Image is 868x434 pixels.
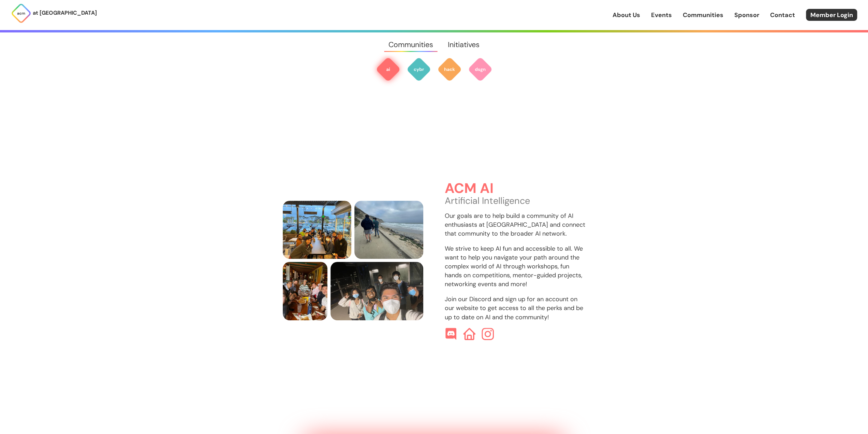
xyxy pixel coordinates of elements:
p: Our goals are to help build a community of AI enthusiasts at [GEOGRAPHIC_DATA] and connect that c... [445,211,586,238]
img: ACM Design [468,57,492,82]
p: Artificial Intelligence [445,196,586,205]
img: three people, one holding a massive water jug, hiking by the sea [354,201,423,259]
a: Communities [381,32,440,57]
a: Initiatives [441,32,487,57]
a: Sponsor [734,11,759,19]
img: a bunch of people sitting and smiling at a table [283,262,328,320]
p: at [GEOGRAPHIC_DATA] [33,9,97,17]
p: Join our Discord and sign up for an account on our website to get access to all the perks and be ... [445,295,586,321]
img: ACM Logo [11,3,31,24]
a: Communities [683,11,723,19]
img: people masked outside the elevators at Nobel Drive Station [330,262,423,320]
img: ACM AI Discord [445,328,457,340]
img: ACM Cyber [407,57,431,82]
img: ACM AI [376,57,400,82]
a: Contact [770,11,795,19]
img: ACM Hack [437,57,462,82]
a: Member Login [806,9,857,21]
p: We strive to keep AI fun and accessible to all. We want to help you navigate your path around the... [445,244,586,289]
a: Events [651,11,672,19]
h3: ACM AI [445,181,586,196]
img: ACM AI Website [463,328,475,340]
a: at [GEOGRAPHIC_DATA] [11,3,97,24]
img: ACM AI Instagram [482,328,494,340]
img: members sitting at a table smiling [283,201,352,259]
a: About Us [613,11,640,19]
